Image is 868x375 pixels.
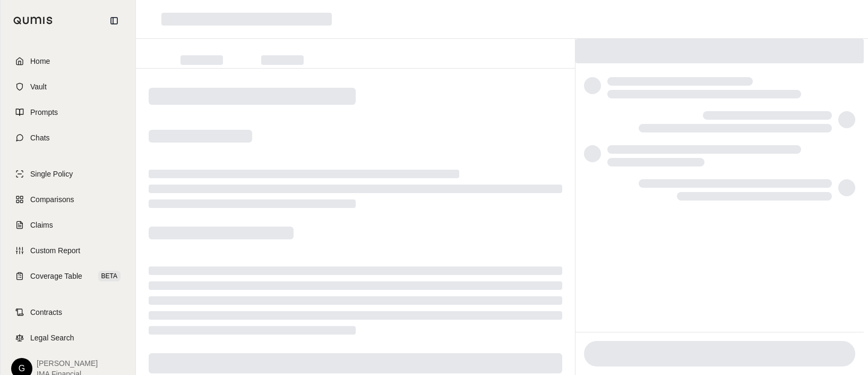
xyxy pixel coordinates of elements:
[7,301,129,324] a: Contracts
[7,326,129,349] a: Legal Search
[13,16,53,24] img: Qumis Logo
[30,56,50,66] span: Home
[30,81,47,92] span: Vault
[30,169,73,179] span: Single Policy
[30,332,74,343] span: Legal Search
[30,194,74,205] span: Comparisons
[30,271,82,281] span: Coverage Table
[30,220,53,230] span: Claims
[30,307,62,318] span: Contracts
[30,245,80,256] span: Custom Report
[7,75,129,98] a: Vault
[7,49,129,73] a: Home
[7,188,129,211] a: Comparisons
[37,358,98,369] span: [PERSON_NAME]
[7,126,129,149] a: Chats
[30,107,58,118] span: Prompts
[7,162,129,186] a: Single Policy
[7,213,129,237] a: Claims
[98,271,121,281] span: BETA
[7,239,129,262] a: Custom Report
[106,12,123,29] button: Collapse sidebar
[7,264,129,288] a: Coverage TableBETA
[7,101,129,124] a: Prompts
[30,132,50,143] span: Chats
